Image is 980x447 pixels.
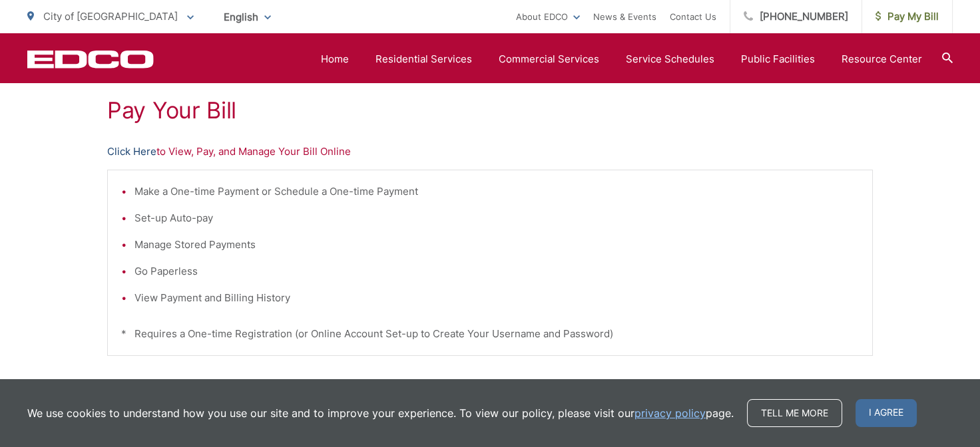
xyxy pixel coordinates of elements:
[134,237,859,253] li: Manage Stored Payments
[107,144,873,160] p: to View, Pay, and Manage Your Bill Online
[741,51,815,67] a: Public Facilities
[222,376,873,396] p: - OR -
[875,9,939,25] span: Pay My Bill
[626,51,714,67] a: Service Schedules
[43,10,178,23] span: City of [GEOGRAPHIC_DATA]
[670,9,716,25] a: Contact Us
[593,9,656,25] a: News & Events
[134,184,859,200] li: Make a One-time Payment or Schedule a One-time Payment
[321,51,349,67] a: Home
[856,399,917,427] span: I agree
[747,399,842,427] a: Tell me more
[27,50,154,69] a: EDCD logo. Return to the homepage.
[107,144,156,160] a: Click Here
[134,290,859,306] li: View Payment and Billing History
[27,405,734,421] p: We use cookies to understand how you use our site and to improve your experience. To view our pol...
[375,51,472,67] a: Residential Services
[214,5,281,29] span: English
[121,326,859,342] p: * Requires a One-time Registration (or Online Account Set-up to Create Your Username and Password)
[134,210,859,226] li: Set-up Auto-pay
[842,51,922,67] a: Resource Center
[107,97,873,124] h1: Pay Your Bill
[516,9,580,25] a: About EDCO
[134,263,859,279] li: Go Paperless
[634,405,706,421] a: privacy policy
[499,51,599,67] a: Commercial Services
